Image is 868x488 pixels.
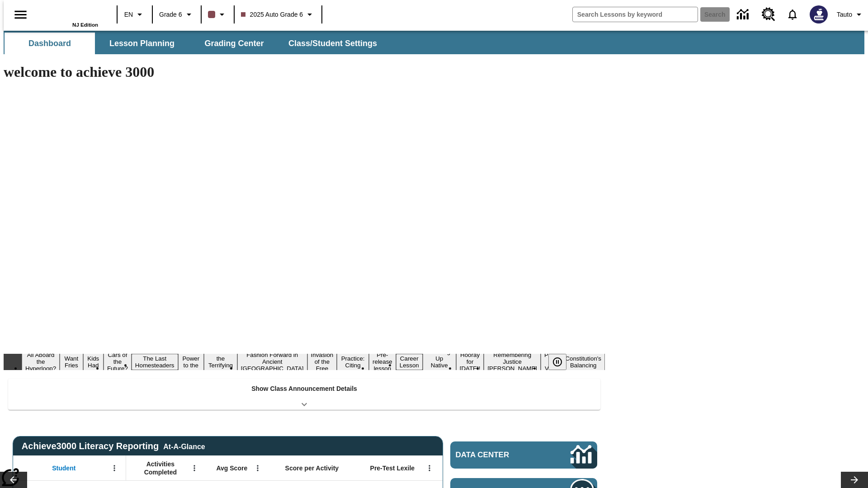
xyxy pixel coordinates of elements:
h1: welcome to achieve 3000 [4,64,605,80]
button: Slide 9 The Invasion of the Free CD [307,343,337,380]
button: Slide 17 The Constitution's Balancing Act [561,347,605,377]
span: Class/Student Settings [288,38,377,49]
button: Slide 2 Do You Want Fries With That? [60,340,83,384]
input: search field [573,7,698,22]
button: Slide 8 Fashion Forward in Ancient Rome [237,350,307,373]
p: Show Class Announcement Details [251,384,357,394]
button: Select a new avatar [804,3,833,26]
button: Slide 14 Hooray for Constitution Day! [456,350,484,373]
button: Language: EN, Select a language [120,6,149,23]
a: Resource Center, Will open in new tab [756,2,781,27]
span: Activities Completed [131,460,190,476]
span: Achieve3000 Literacy Reporting [22,441,205,451]
span: 2025 Auto Grade 6 [241,10,303,19]
button: Class: 2025 Auto Grade 6, Select your class [237,6,319,23]
button: Slide 3 Dirty Jobs Kids Had To Do [83,340,104,384]
span: Lesson Planning [109,38,175,49]
button: Lesson carousel, Next [841,472,868,488]
button: Slide 11 Pre-release lesson [369,350,396,373]
span: Score per Activity [285,464,339,472]
span: Pre-Test Lexile [370,464,415,472]
button: Slide 7 Attack of the Terrifying Tomatoes [204,347,237,377]
button: Slide 4 Cars of the Future? [104,350,132,373]
div: SubNavbar [4,33,385,54]
span: Tauto [837,10,852,19]
button: Pause [548,354,566,370]
span: Data Center [456,450,540,460]
button: Open Menu [423,461,436,475]
button: Slide 15 Remembering Justice O'Connor [484,350,541,373]
span: Avg Score [216,464,247,472]
a: Data Center [731,2,756,27]
img: Avatar [810,5,828,23]
span: Grade 6 [159,10,182,19]
button: Open Menu [251,461,264,475]
button: Slide 10 Mixed Practice: Citing Evidence [337,347,369,377]
button: Lesson Planning [97,33,187,54]
button: Open Menu [188,461,201,475]
div: Show Class Announcement Details [8,379,600,410]
button: Class color is dark brown. Change class color [204,6,231,23]
a: Home [39,4,98,22]
button: Profile/Settings [833,6,868,23]
button: Grading Center [189,33,279,54]
span: Student [52,464,75,472]
div: Pause [548,354,576,370]
div: Home [39,3,98,28]
button: Slide 5 The Last Homesteaders [132,354,178,370]
span: Dashboard [28,38,71,49]
button: Dashboard [5,33,95,54]
button: Slide 1 All Aboard the Hyperloop? [22,350,60,373]
button: Slide 13 Cooking Up Native Traditions [423,347,456,377]
button: Grade: Grade 6, Select a grade [156,6,198,23]
button: Slide 12 Career Lesson [396,354,423,370]
button: Slide 16 Point of View [541,350,561,373]
button: Slide 6 Solar Power to the People [178,347,204,377]
div: At-A-Glance [163,441,205,451]
button: Open side menu [7,1,34,28]
a: Notifications [781,3,804,26]
span: NJ Edition [72,22,98,28]
a: Data Center [450,441,597,469]
button: Class/Student Settings [281,33,384,54]
div: SubNavbar [4,31,864,54]
span: Grading Center [204,38,264,49]
button: Open Menu [108,461,121,475]
span: EN [124,10,133,19]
